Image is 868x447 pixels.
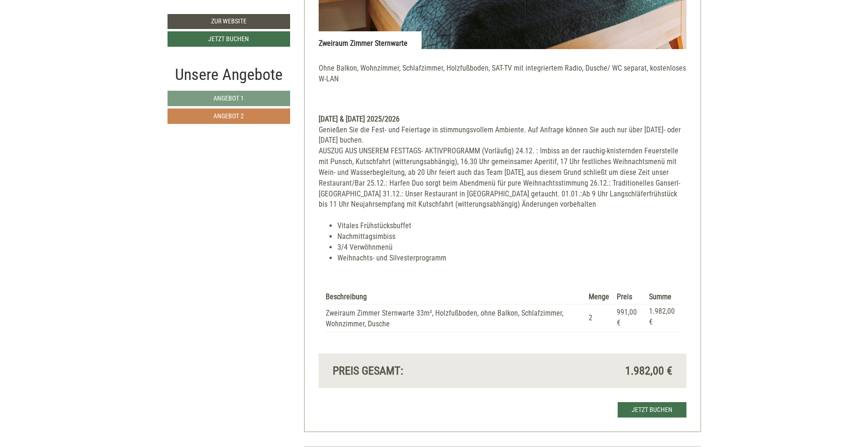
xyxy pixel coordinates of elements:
div: Unsere Angebote [168,63,290,86]
span: Angebot 2 [213,112,244,120]
a: Jetzt buchen [168,31,290,47]
th: Preis [613,290,645,304]
li: Nachmittagsimbiss [337,231,686,242]
li: Weihnachts- und Silvesterprogramm [337,253,686,264]
li: Vitales Frühstücksbuffet [337,221,686,231]
div: Genießen Sie die Fest- und Feiertage in stimmungsvollem Ambiente. Auf Anfrage können Sie auch nur... [319,125,686,210]
td: Zweiraum Zimmer Sternwarte 33m², Holzfußboden, ohne Balkon, Schlafzimmer, Wohnzimmer, Dusche [326,304,585,332]
div: [DATE] & [DATE] 2025/2026 [319,114,686,125]
th: Beschreibung [326,290,585,304]
p: Ohne Balkon, Wohnzimmer, Schlafzimmer, Holzfußboden, SAT-TV mit integriertem Radio, Dusche/ WC se... [319,63,686,95]
td: 1.982,00 € [645,304,679,332]
div: Zweiraum Zimmer Sternwarte [319,31,422,49]
a: Zur Website [168,14,290,29]
td: 2 [585,304,613,332]
a: Jetzt buchen [618,402,686,418]
div: Preis gesamt: [326,363,503,379]
th: Menge [585,290,613,304]
th: Summe [645,290,679,304]
li: 3/4 Verwöhnmenü [337,242,686,253]
span: 991,00 € [617,308,637,327]
span: 1.982,00 € [625,363,672,379]
span: Angebot 1 [213,94,244,102]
